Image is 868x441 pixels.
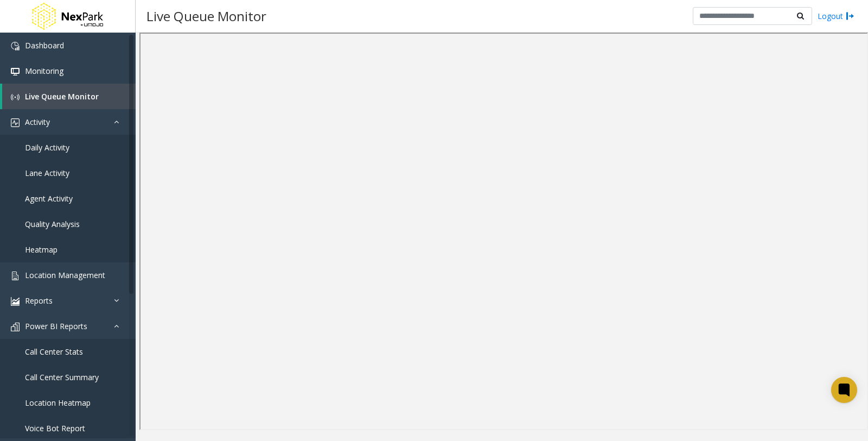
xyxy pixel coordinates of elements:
[846,10,854,22] img: logout
[25,91,99,102] span: Live Queue Monitor
[25,398,91,408] span: Location Heatmap
[141,3,272,29] h3: Live Queue Monitor
[11,272,20,280] img: 'icon'
[25,295,53,306] span: Reports
[2,84,136,109] a: Live Queue Monitor
[25,142,69,153] span: Daily Activity
[25,346,83,357] span: Call Center Stats
[11,323,20,331] img: 'icon'
[25,270,105,280] span: Location Management
[25,66,63,76] span: Monitoring
[11,118,20,127] img: 'icon'
[25,219,80,229] span: Quality Analysis
[25,168,69,178] span: Lane Activity
[25,372,99,382] span: Call Center Summary
[25,321,87,331] span: Power BI Reports
[11,297,20,306] img: 'icon'
[25,423,85,433] span: Voice Bot Report
[818,10,854,22] a: Logout
[25,193,73,204] span: Agent Activity
[11,42,20,51] img: 'icon'
[11,67,20,76] img: 'icon'
[25,117,50,127] span: Activity
[11,93,20,102] img: 'icon'
[25,244,58,255] span: Heatmap
[25,40,64,51] span: Dashboard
